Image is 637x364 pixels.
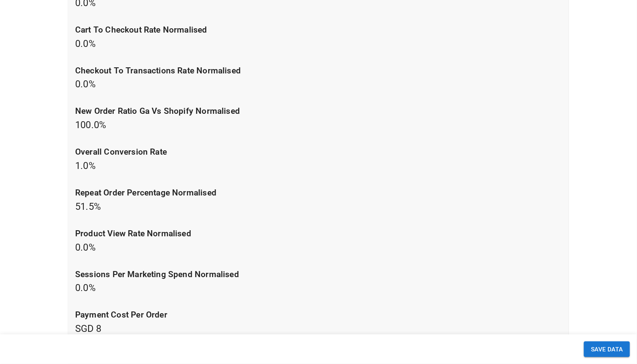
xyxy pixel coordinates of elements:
p: overall conversion rate [75,146,562,159]
p: payment cost per order [75,309,562,321]
button: SAVE DATA [584,341,630,357]
p: 0.0 % [75,24,562,51]
p: repeat order percentage normalised [75,187,562,199]
p: 100.0 % [75,105,562,132]
p: checkout to transactions rate normalised [75,65,562,77]
p: new order ratio ga vs shopify normalised [75,105,562,118]
p: 0.0 % [75,65,562,92]
p: cart to checkout rate normalised [75,24,562,36]
p: 51.5 % [75,187,562,214]
p: product view rate normalised [75,228,562,240]
p: sessions per marketing spend normalised [75,268,562,281]
p: 0.0 % [75,268,562,295]
p: 1.0 % [75,146,562,173]
p: 0.0 % [75,228,562,255]
p: SGD 8 [75,309,562,336]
